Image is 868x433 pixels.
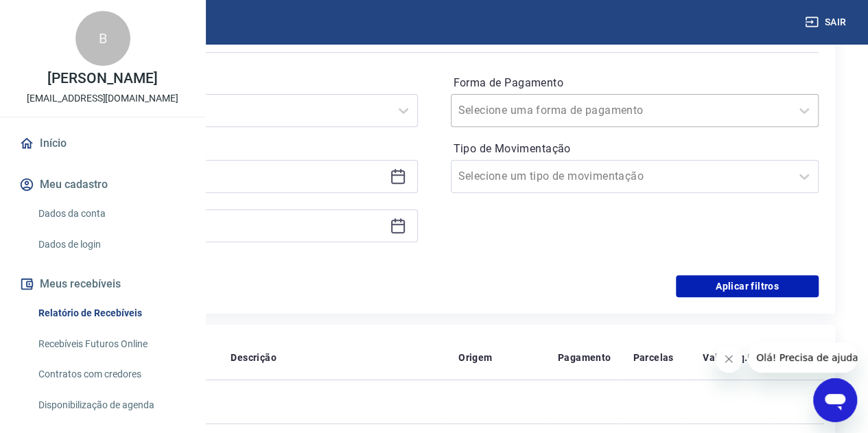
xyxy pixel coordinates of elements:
[16,128,189,159] a: Início
[47,71,157,86] p: [PERSON_NAME]
[61,166,384,187] input: Data inicial
[8,10,115,21] span: Olá! Precisa de ajuda?
[454,141,817,157] label: Tipo de Movimentação
[49,138,418,154] p: Período personalizado
[676,275,819,297] button: Aplicar filtros
[33,200,189,228] a: Dados da conta
[33,231,189,259] a: Dados de login
[633,351,673,364] p: Parcelas
[33,391,189,419] a: Disponibilização de agenda
[33,360,189,388] a: Contratos com credores
[16,169,189,200] button: Meu cadastro
[703,351,747,364] p: Valor Líq.
[558,351,611,364] p: Pagamento
[61,215,384,236] input: Data final
[802,10,852,35] button: Sair
[458,351,492,364] p: Origem
[715,345,742,373] iframe: Fechar mensagem
[813,378,857,422] iframe: Botão para abrir a janela de mensagens
[33,299,189,327] a: Relatório de Recebíveis
[454,75,817,91] label: Forma de Pagamento
[748,342,857,373] iframe: Mensagem da empresa
[16,269,189,299] button: Meus recebíveis
[75,11,130,66] div: B
[27,91,178,106] p: [EMAIL_ADDRESS][DOMAIN_NAME]
[52,75,415,91] label: Período
[231,351,277,364] p: Descrição
[33,330,189,358] a: Recebíveis Futuros Online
